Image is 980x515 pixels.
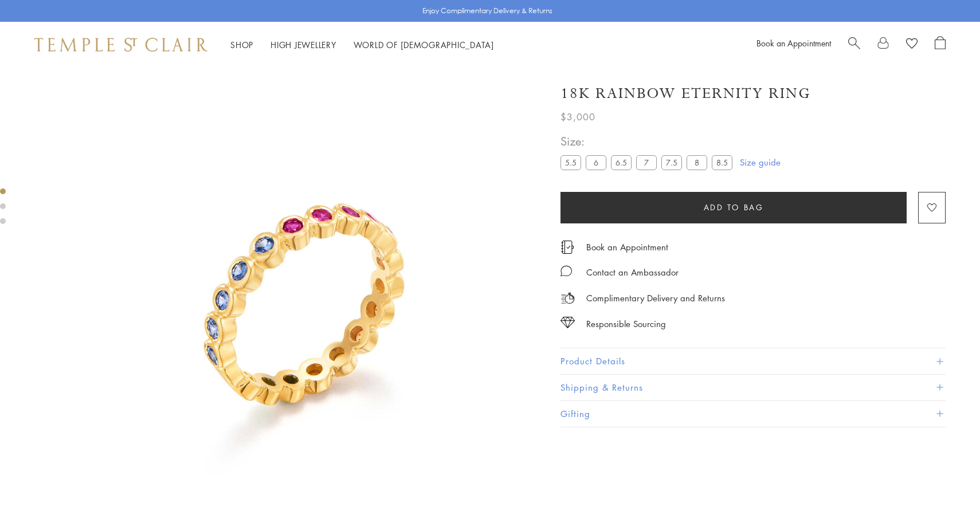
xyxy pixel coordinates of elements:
[271,39,336,50] a: High JewelleryHigh Jewellery
[560,401,946,427] button: Gifting
[611,155,632,170] label: 6.5
[34,38,207,52] img: Temple St. Clair
[704,201,764,214] span: Add to bag
[935,36,946,53] a: Open Shopping Bag
[560,155,581,170] label: 5.5
[560,192,907,223] button: Add to bag
[586,241,668,253] a: Book an Appointment
[560,241,574,254] img: icon_appointment.svg
[687,155,707,170] label: 8
[560,132,737,151] span: Size:
[560,375,946,400] button: Shipping & Returns
[422,5,552,17] p: Enjoy Complimentary Delivery & Returns
[756,37,831,49] a: Book an Appointment
[560,348,946,374] button: Product Details
[560,84,811,104] h1: 18K Rainbow Eternity Ring
[586,155,606,170] label: 6
[560,317,575,328] img: icon_sourcing.svg
[354,39,494,50] a: World of [DEMOGRAPHIC_DATA]World of [DEMOGRAPHIC_DATA]
[661,155,682,170] label: 7.5
[740,156,781,168] a: Size guide
[560,109,595,124] span: $3,000
[848,36,860,53] a: Search
[586,317,666,331] div: Responsible Sourcing
[586,265,679,280] div: Contact an Ambassador
[586,291,725,305] p: Complimentary Delivery and Returns
[636,155,657,170] label: 7
[560,265,572,277] img: MessageIcon-01_2.svg
[906,36,918,53] a: View Wishlist
[230,39,253,50] a: ShopShop
[560,291,575,305] img: icon_delivery.svg
[230,38,494,52] nav: Main navigation
[712,155,732,170] label: 8.5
